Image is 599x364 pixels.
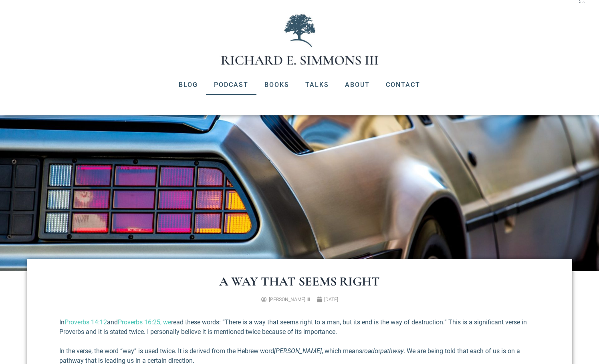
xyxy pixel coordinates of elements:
a: Blog [171,74,206,95]
p: In and read these words: “There is a way that seems right to a man, but its end is the way of des... [59,318,540,337]
em: road [362,347,375,355]
a: Contact [378,74,428,95]
em: pathway [380,347,403,355]
a: Proverbs 16:25, we [118,318,171,326]
h1: A Way That Seems Right [59,275,540,288]
a: Proverbs 14:12 [65,318,107,326]
a: Podcast [206,74,256,95]
span: [PERSON_NAME] III [269,297,310,302]
a: [DATE] [317,296,338,303]
a: Books [256,74,297,95]
em: [PERSON_NAME] [274,347,322,355]
a: About [337,74,378,95]
time: [DATE] [324,297,338,302]
a: Talks [297,74,337,95]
